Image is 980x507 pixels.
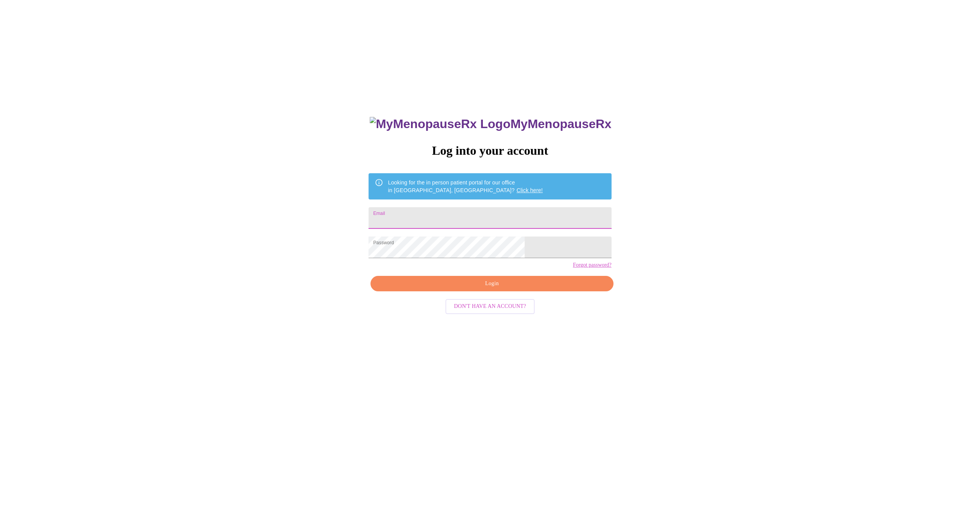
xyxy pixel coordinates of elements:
[445,299,535,314] button: Don't have an account?
[379,279,604,289] span: Login
[573,262,611,268] a: Forgot password?
[516,187,543,193] a: Click here!
[388,176,543,197] div: Looking for the in person patient portal for our office in [GEOGRAPHIC_DATA], [GEOGRAPHIC_DATA]?
[370,276,613,292] button: Login
[454,302,526,311] span: Don't have an account?
[369,144,611,158] h3: Log into your account
[370,117,510,131] img: MyMenopauseRx Logo
[443,303,537,309] a: Don't have an account?
[370,117,611,131] h3: MyMenopauseRx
